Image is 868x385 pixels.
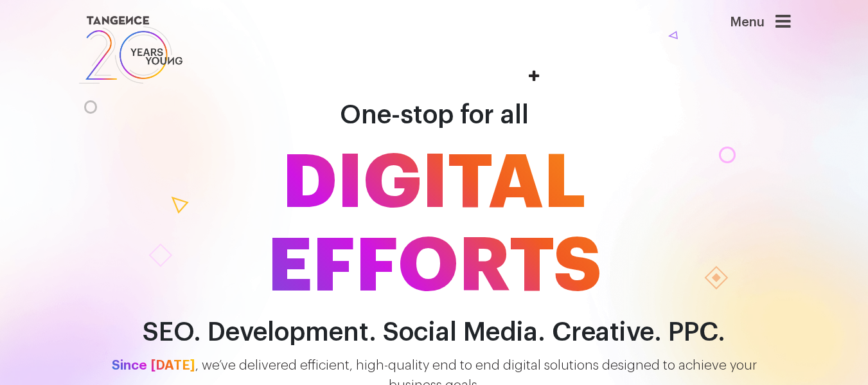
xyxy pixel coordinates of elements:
[68,318,801,347] h2: SEO. Development. Social Media. Creative. PPC.
[78,13,184,87] img: logo SVG
[68,141,801,309] span: DIGITAL EFFORTS
[340,102,529,128] span: One-stop for all
[112,359,195,372] span: Since [DATE]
